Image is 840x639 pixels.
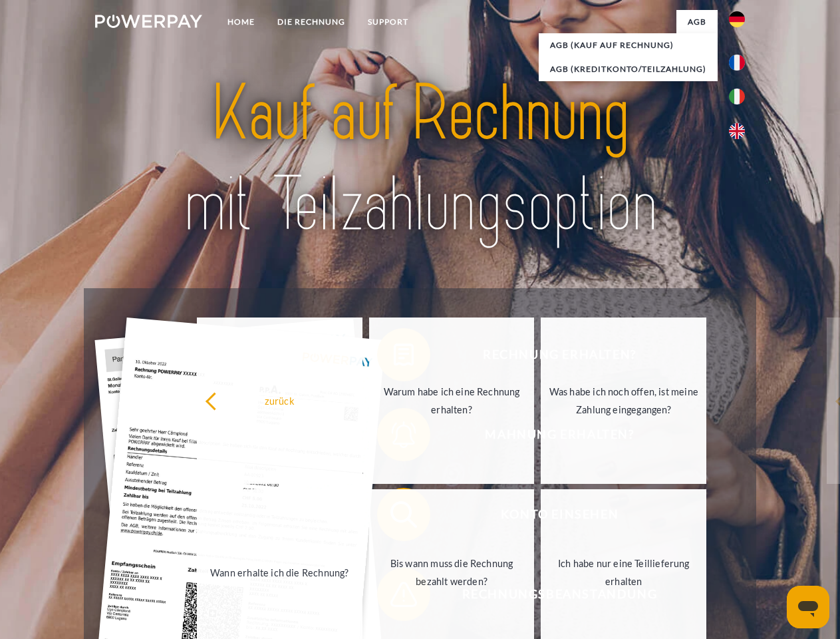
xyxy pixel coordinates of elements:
[729,123,745,139] img: en
[95,15,202,28] img: logo-powerpay-white.svg
[205,563,354,581] div: Wann erhalte ich die Rechnung?
[539,57,718,81] a: AGB (Kreditkonto/Teilzahlung)
[216,10,266,34] a: Home
[541,318,706,484] a: Was habe ich noch offen, ist meine Zahlung eingegangen?
[377,383,527,419] div: Warum habe ich eine Rechnung erhalten?
[676,10,718,34] a: agb
[549,554,698,590] div: Ich habe nur eine Teillieferung erhalten
[549,383,698,419] div: Was habe ich noch offen, ist meine Zahlung eingegangen?
[127,64,713,255] img: title-powerpay_de.svg
[787,586,829,628] iframe: Schaltfläche zum Öffnen des Messaging-Fensters
[729,55,745,71] img: fr
[539,33,718,57] a: AGB (Kauf auf Rechnung)
[205,391,354,409] div: zurück
[729,89,745,105] img: it
[729,11,745,27] img: de
[356,10,420,34] a: SUPPORT
[377,554,527,590] div: Bis wann muss die Rechnung bezahlt werden?
[266,10,356,34] a: DIE RECHNUNG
